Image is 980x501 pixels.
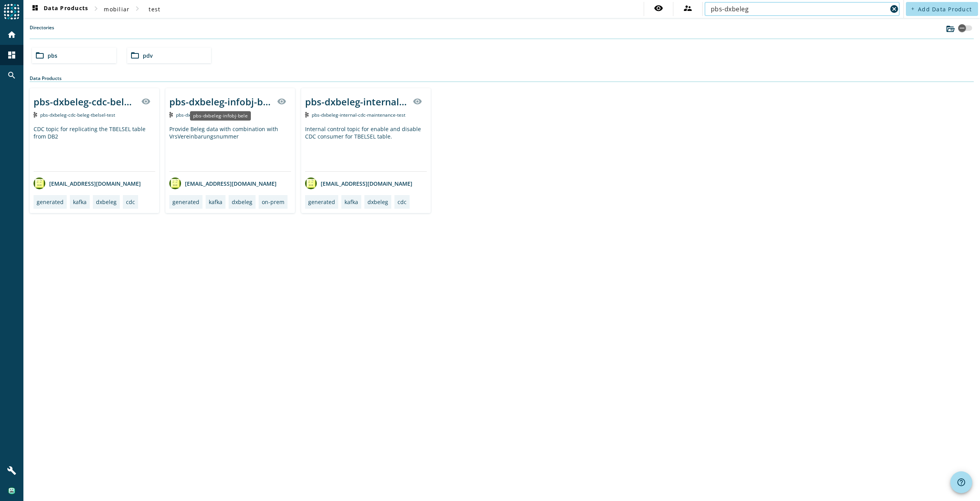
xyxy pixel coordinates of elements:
[169,178,181,189] img: avatar
[141,97,151,106] mat-icon: visibility
[305,95,408,108] div: pbs-dxbeleg-internal-cdc-maintenance
[35,51,44,60] mat-icon: folder_open
[7,50,16,60] mat-icon: dashboard
[889,4,900,14] button: Clear
[344,198,358,206] div: kafka
[398,198,407,206] div: cdc
[169,178,277,189] div: [EMAIL_ADDRESS][DOMAIN_NAME]
[34,112,37,117] img: Kafka Topic: pbs-dxbeleg-cdc-beleg-tbelsel-test
[654,4,663,13] mat-icon: visibility
[305,178,317,189] img: avatar
[190,111,251,121] div: pbs-dxbeleg-infobj-bele
[277,97,286,106] mat-icon: visibility
[305,125,427,171] div: Internal control topic for enable and disable CDC consumer for TBELSEL table.
[209,198,222,206] div: kafka
[169,95,272,108] div: pbs-dxbeleg-infobj-bele
[683,4,692,13] mat-icon: supervisor_account
[34,125,155,171] div: CDC topic for replicating the TBELSEL table from DB2
[130,51,140,60] mat-icon: folder_open
[40,112,115,118] span: Kafka Topic: pbs-dxbeleg-cdc-beleg-tbelsel-test
[30,75,974,82] div: Data Products
[104,5,130,13] span: mobiliar
[7,466,16,475] mat-icon: build
[7,71,16,80] mat-icon: search
[169,125,291,171] div: Provide Beleg data with combination with VrsVereinbarungsnummer
[169,112,173,117] img: Kafka Topic: pbs-dxbeleg-infobj-bele-test
[126,198,135,206] div: cdc
[413,97,422,106] mat-icon: visibility
[232,198,252,206] div: dxbeleg
[48,52,57,59] span: pbs
[262,198,284,206] div: on-prem
[172,198,199,206] div: generated
[367,198,388,206] div: dxbeleg
[889,4,899,14] mat-icon: cancel
[143,52,153,59] span: pdv
[30,4,40,14] mat-icon: dashboard
[133,4,142,13] mat-icon: chevron_right
[142,2,167,16] button: test
[918,5,972,13] span: Add Data Product
[27,2,91,16] button: Data Products
[73,198,87,206] div: kafka
[4,4,20,20] img: spoud-logo.svg
[711,4,887,14] input: Search (% or * for wildcards)
[91,4,101,13] mat-icon: chevron_right
[911,7,915,11] mat-icon: add
[34,178,141,189] div: [EMAIL_ADDRESS][DOMAIN_NAME]
[101,2,133,16] button: mobiliar
[7,30,16,39] mat-icon: home
[176,112,237,118] span: Kafka Topic: pbs-dxbeleg-infobj-bele-test
[37,198,64,206] div: generated
[312,112,405,118] span: Kafka Topic: pbs-dxbeleg-internal-cdc-maintenance-test
[34,95,137,108] div: pbs-dxbeleg-cdc-beleg-[GEOGRAPHIC_DATA]
[30,4,88,14] span: Data Products
[8,487,16,495] img: 2328aa3c191fe0367592daf632b78e99
[30,24,54,39] label: Directories
[305,178,412,189] div: [EMAIL_ADDRESS][DOMAIN_NAME]
[906,2,978,16] button: Add Data Product
[308,198,335,206] div: generated
[34,178,45,189] img: avatar
[96,198,117,206] div: dxbeleg
[305,112,309,117] img: Kafka Topic: pbs-dxbeleg-internal-cdc-maintenance-test
[957,478,966,487] mat-icon: help_outline
[149,5,160,13] span: test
